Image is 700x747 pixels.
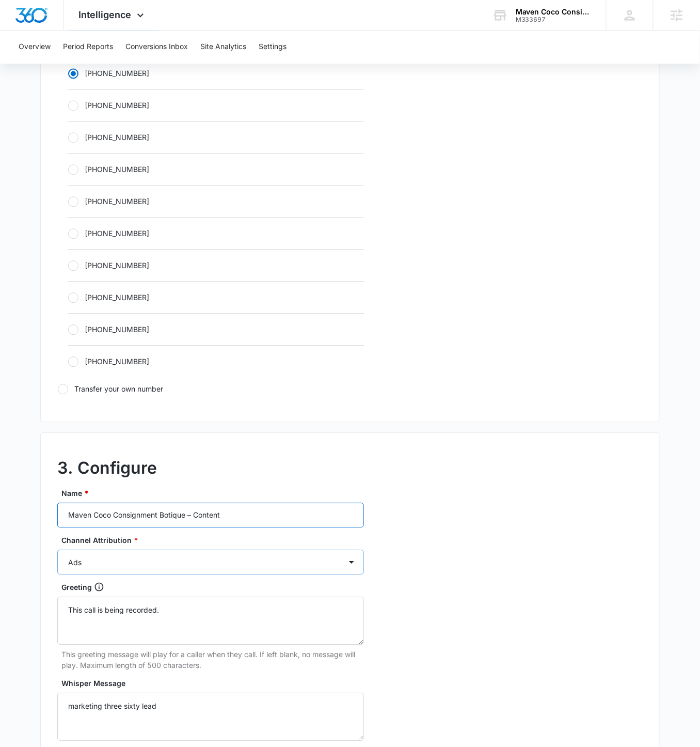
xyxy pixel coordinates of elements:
[259,31,287,64] button: Settings
[79,9,132,20] span: Intelligence
[57,693,364,741] textarea: marketing three sixty lead
[68,260,364,271] label: [PHONE_NUMBER]
[68,356,364,367] label: [PHONE_NUMBER]
[68,196,364,207] label: [PHONE_NUMBER]
[68,132,364,143] label: [PHONE_NUMBER]
[61,678,368,689] label: Whisper Message
[61,535,368,546] label: Channel Attribution
[125,31,188,64] button: Conversions Inbox
[68,324,364,335] label: [PHONE_NUMBER]
[57,456,643,481] h2: 3. Configure
[57,384,364,395] label: Transfer your own number
[61,582,92,593] p: Greeting
[19,31,51,64] button: Overview
[68,164,364,175] label: [PHONE_NUMBER]
[516,16,591,23] div: account id
[516,8,591,16] div: account name
[200,31,246,64] button: Site Analytics
[68,228,364,239] label: [PHONE_NUMBER]
[61,488,368,499] label: Name
[57,597,364,645] textarea: This call is being recorded.
[68,100,364,111] label: [PHONE_NUMBER]
[68,292,364,303] label: [PHONE_NUMBER]
[68,68,364,79] label: [PHONE_NUMBER]
[61,649,364,671] p: This greeting message will play for a caller when they call. If left blank, no message will play....
[63,31,113,64] button: Period Reports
